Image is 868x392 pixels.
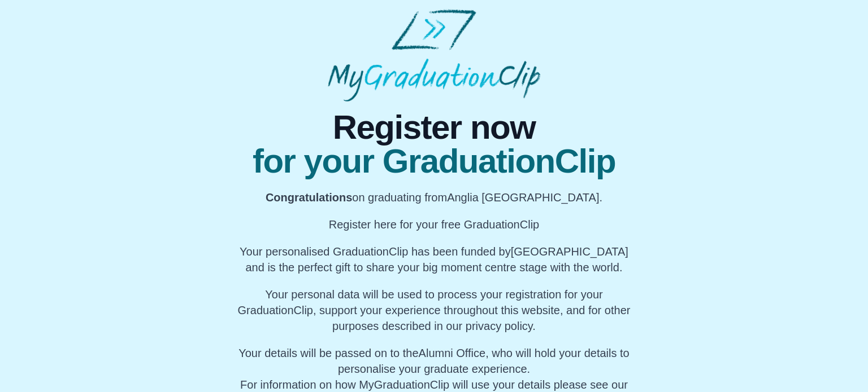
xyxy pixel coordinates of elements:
[419,347,486,359] span: Alumni Office
[231,144,637,178] span: for your GraduationClip
[231,111,637,144] span: Register now
[238,347,630,375] span: Your details will be passed on to the , who will hold your details to personalise your graduate e...
[231,190,637,205] p: on graduating from Anglia [GEOGRAPHIC_DATA].
[266,191,352,204] b: Congratulations
[231,244,637,275] p: Your personalised GraduationClip has been funded by [GEOGRAPHIC_DATA] and is the perfect gift to ...
[328,9,540,102] img: MyGraduationClip
[231,217,637,232] p: Register here for your free GraduationClip
[231,287,637,334] p: Your personal data will be used to process your registration for your GraduationClip, support you...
